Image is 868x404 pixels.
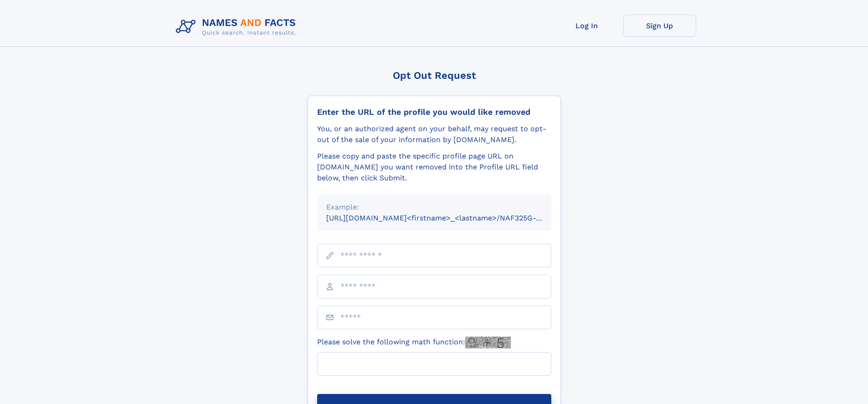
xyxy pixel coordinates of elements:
[317,151,551,184] div: Please copy and paste the specific profile page URL on [DOMAIN_NAME] you want removed into the Pr...
[317,123,551,145] div: You, or an authorized agent on your behalf, may request to opt-out of the sale of your informatio...
[308,70,561,81] div: Opt Out Request
[172,15,303,39] img: Logo Names and Facts
[550,15,623,37] a: Log In
[317,107,551,117] div: Enter the URL of the profile you would like removed
[317,337,511,348] label: Please solve the following math function:
[326,214,569,222] small: [URL][DOMAIN_NAME]<firstname>_<lastname>/NAF325G-xxxxxxxx
[623,15,696,37] a: Sign Up
[326,202,542,213] div: Example:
